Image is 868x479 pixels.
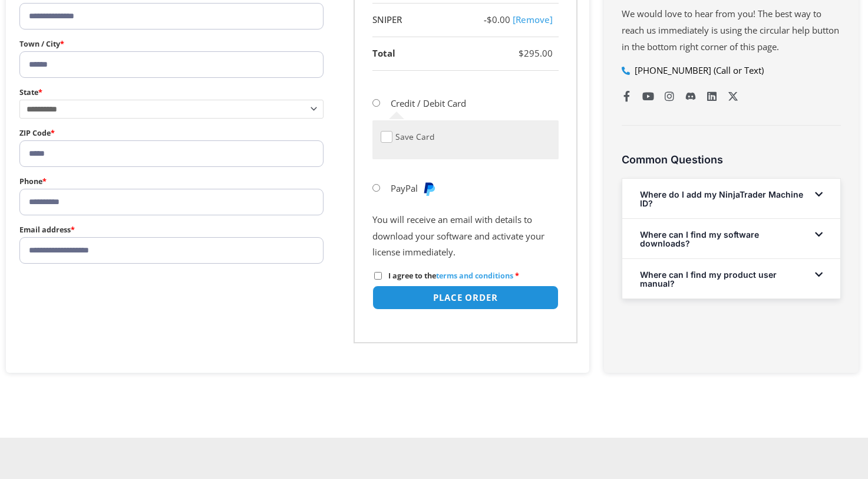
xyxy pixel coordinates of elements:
label: State [19,85,324,100]
td: - [473,4,559,37]
label: Save Card [395,131,434,143]
p: You will receive an email with details to download your software and activate your license immedi... [372,212,559,261]
label: Town / City [19,37,324,51]
span: [PHONE_NUMBER] (Call or Text) [632,63,764,79]
span: We would love to hear from you! The best way to reach us immediately is using the circular help b... [622,8,839,53]
span: 0.00 [487,14,510,25]
a: Where do I add my NinjaTrader Machine ID? [640,189,803,208]
label: PayPal [391,182,437,194]
strong: Total [372,47,395,59]
label: Email address [19,222,324,237]
bdi: 295.00 [519,47,553,59]
div: Where do I add my NinjaTrader Machine ID? [622,179,841,218]
th: SNIPER [372,4,473,37]
span: I agree to the [388,271,513,281]
label: ZIP Code [19,126,324,140]
a: Remove sniper coupon [513,14,553,25]
span: $ [519,47,524,59]
span: $ [487,14,492,25]
button: Place order [372,286,559,310]
label: Credit / Debit Card [391,97,466,109]
div: Where can I find my software downloads? [622,219,841,258]
a: terms and conditions [436,271,513,281]
div: Where can I find my product user manual? [622,259,841,298]
a: Where can I find my product user manual? [640,270,777,288]
abbr: required [515,271,519,281]
label: Phone [19,174,324,189]
h3: Common Questions [622,153,841,166]
img: PayPal [422,182,436,196]
a: Where can I find my software downloads? [640,229,759,248]
input: I agree to theterms and conditions * [374,272,382,280]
